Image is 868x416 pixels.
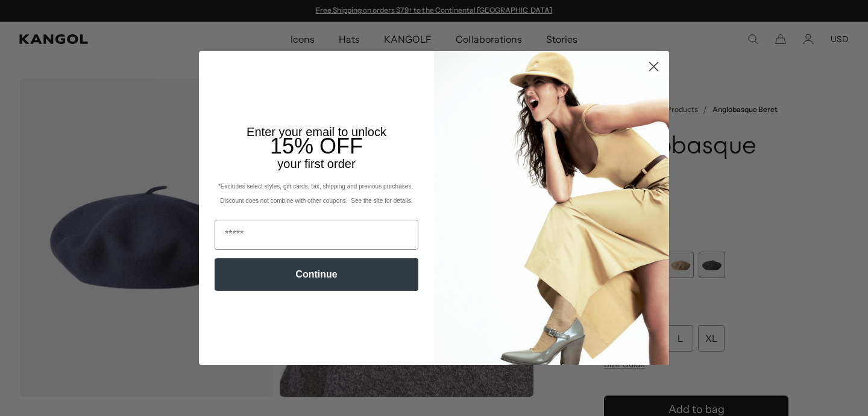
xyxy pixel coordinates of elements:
[277,157,355,170] span: your first order
[247,125,386,138] span: Enter your email to unlock
[218,183,415,204] span: *Excludes select styles, gift cards, tax, shipping and previous purchases. Discount does not comb...
[215,258,418,291] button: Continue
[215,220,418,250] input: Email
[643,56,664,77] button: Close dialog
[434,51,669,364] img: 93be19ad-e773-4382-80b9-c9d740c9197f.jpeg
[270,134,363,158] span: 15% OFF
